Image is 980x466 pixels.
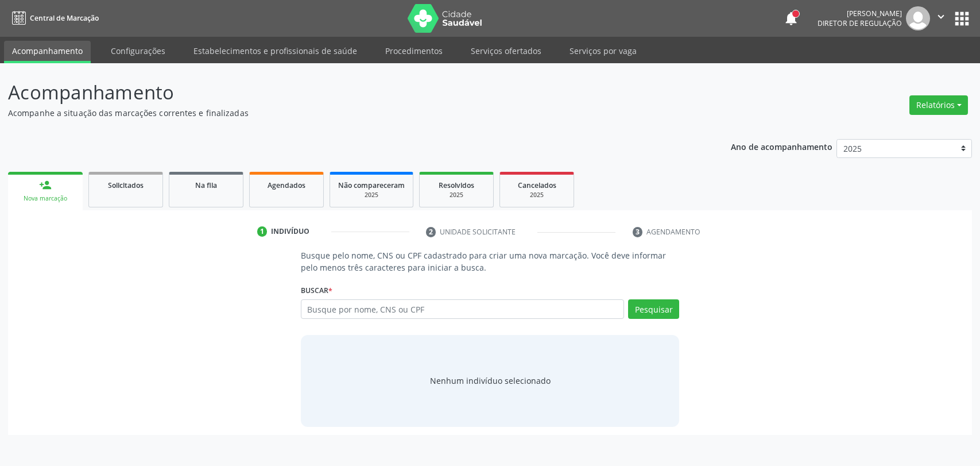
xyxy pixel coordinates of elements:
[463,41,549,61] a: Serviços ofertados
[906,6,930,30] img: img
[30,13,99,23] span: Central de Marcação
[338,191,405,199] div: 2025
[930,6,952,30] button: 
[518,180,556,190] span: Cancelados
[430,375,551,387] div: Nenhum indivíduo selecionado
[818,18,902,28] span: Diretor de regulação
[338,180,405,190] span: Não compareceram
[103,41,173,61] a: Configurações
[271,226,309,237] div: Indivíduo
[428,191,485,199] div: 2025
[818,9,902,18] div: [PERSON_NAME]
[301,299,625,319] input: Busque por nome, CNS ou CPF
[377,41,451,61] a: Procedimentos
[4,41,91,63] a: Acompanhamento
[108,180,144,190] span: Solicitados
[185,41,365,61] a: Estabelecimentos e profissionais de saúde
[39,179,52,191] div: person_add
[508,191,565,199] div: 2025
[561,41,645,61] a: Serviços por vaga
[628,299,679,319] button: Pesquisar
[439,180,474,190] span: Resolvidos
[257,226,268,237] div: 1
[731,139,832,153] p: Ano de acompanhamento
[935,10,947,23] i: 
[909,95,968,115] button: Relatórios
[8,9,99,28] a: Central de Marcação
[783,10,799,26] button: notifications
[301,282,332,299] label: Buscar
[268,180,305,190] span: Agendados
[301,249,680,274] p: Busque pelo nome, CNS ou CPF cadastrado para criar uma nova marcação. Você deve informar pelo men...
[8,107,683,119] p: Acompanhe a situação das marcações correntes e finalizadas
[8,78,683,107] p: Acompanhamento
[952,9,972,29] button: apps
[195,180,217,190] span: Na fila
[16,194,75,203] div: Nova marcação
